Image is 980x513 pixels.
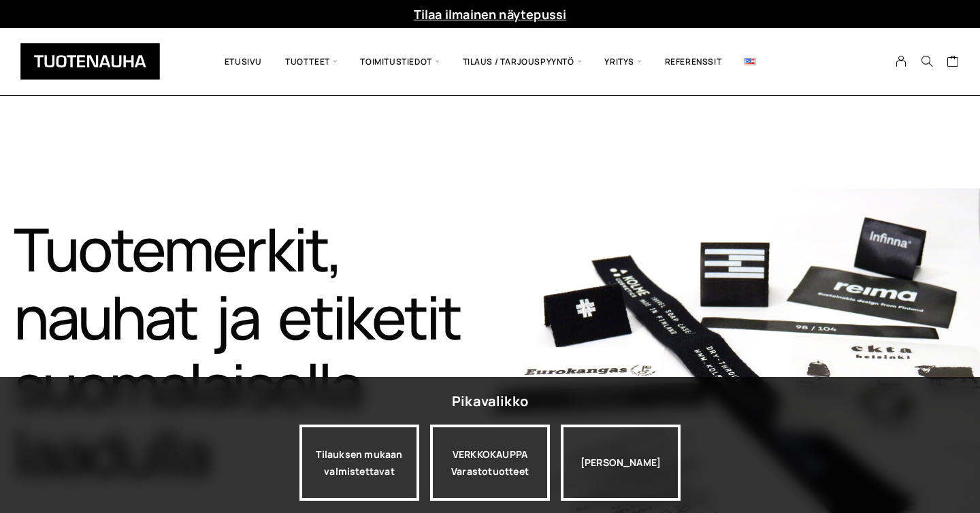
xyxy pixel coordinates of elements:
a: Etusivu [213,38,274,85]
a: Tilaa ilmainen näytepussi [414,6,567,22]
a: VERKKOKAUPPAVarastotuotteet [430,425,550,501]
a: Referenssit [653,38,734,85]
span: Toimitustiedot [348,38,451,85]
div: VERKKOKAUPPA Varastotuotteet [430,425,550,501]
img: Tuotenauha Oy [20,43,160,80]
a: Cart [947,54,960,71]
h1: Tuotemerkit, nauhat ja etiketit suomalaisella laadulla​ [14,215,490,487]
a: My Account [888,55,915,67]
a: Tilauksen mukaan valmistettavat [299,425,419,501]
span: Yritys [593,38,653,85]
img: English [745,58,755,65]
button: Search [914,55,940,67]
div: Pikavalikko [452,389,528,414]
span: Tuotteet [274,38,348,85]
span: Tilaus / Tarjouspyyntö [451,38,593,85]
div: [PERSON_NAME] [561,425,681,501]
